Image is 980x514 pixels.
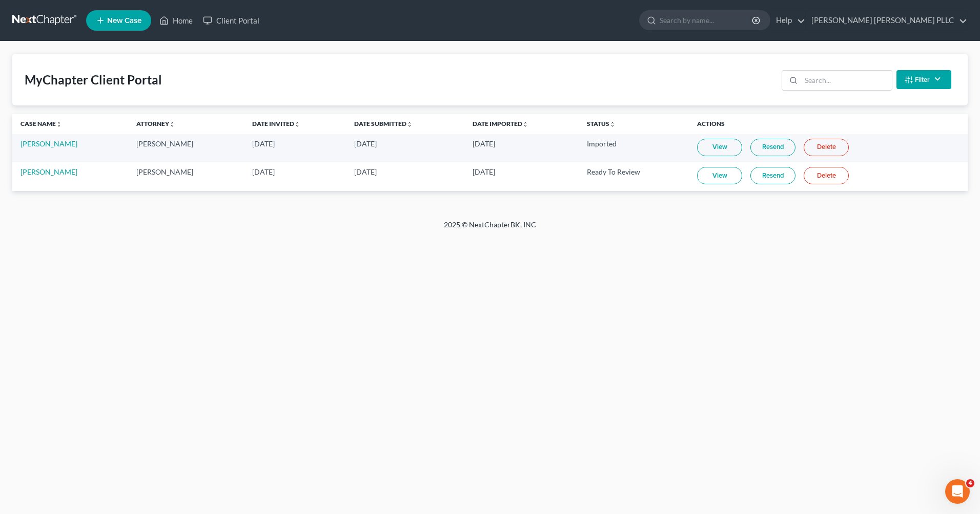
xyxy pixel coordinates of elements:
span: [DATE] [473,139,495,148]
th: Actions [689,114,968,134]
button: Filter [896,70,951,89]
div: 2025 © NextChapterBK, INC [198,220,782,238]
a: View [697,167,742,184]
span: 4 [966,479,974,487]
a: [PERSON_NAME] [PERSON_NAME] PLLC [806,11,967,30]
span: [DATE] [354,139,377,148]
div: MyChapter Client Portal [25,72,162,88]
i: unfold_more [294,121,300,127]
a: Delete [804,167,849,184]
span: [DATE] [252,139,275,148]
a: Date Importedunfold_more [473,120,528,127]
a: Resend [750,167,795,184]
td: Ready To Review [579,162,689,190]
a: Case Nameunfold_more [21,120,62,127]
i: unfold_more [522,121,528,127]
i: unfold_more [169,121,175,127]
span: [DATE] [354,167,377,176]
iframe: Intercom live chat [945,479,970,504]
i: unfold_more [406,121,413,127]
a: Delete [804,139,849,156]
i: unfold_more [56,121,62,127]
a: [PERSON_NAME] [21,139,77,148]
a: [PERSON_NAME] [21,167,77,176]
span: [DATE] [252,167,275,176]
a: Help [771,11,805,30]
i: unfold_more [609,121,616,127]
a: Statusunfold_more [587,120,616,127]
span: New Case [107,17,141,25]
td: Imported [579,134,689,162]
td: [PERSON_NAME] [128,162,244,190]
input: Search by name... [660,11,753,30]
span: [DATE] [473,167,495,176]
a: Client Portal [198,11,264,30]
td: [PERSON_NAME] [128,134,244,162]
a: Home [154,11,198,30]
a: View [697,139,742,156]
a: Attorneyunfold_more [136,120,175,127]
a: Date Invitedunfold_more [252,120,300,127]
a: Date Submittedunfold_more [354,120,413,127]
input: Search... [801,71,892,90]
a: Resend [750,139,795,156]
